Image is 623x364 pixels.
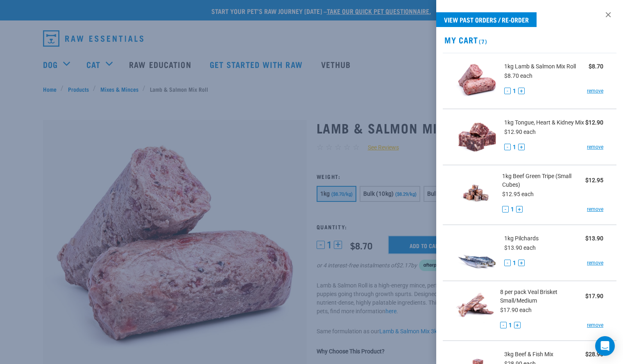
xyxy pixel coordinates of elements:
button: - [504,260,511,266]
a: remove [587,259,603,267]
a: remove [587,206,603,213]
button: - [504,144,511,150]
span: $12.90 each [504,129,536,135]
button: + [514,322,521,328]
span: $13.90 each [504,244,536,251]
span: 1kg Beef Green Tripe (Small Cubes) [502,172,585,189]
button: + [518,260,525,266]
button: - [502,206,509,213]
span: 1 [511,205,514,214]
button: - [500,322,507,328]
span: 1 [513,87,516,95]
strong: $12.95 [585,177,603,183]
a: View past orders / re-order [436,12,537,27]
span: (7) [478,40,487,43]
span: 1kg Lamb & Salmon Mix Roll [504,62,576,71]
span: 1kg Pilchards [504,234,539,243]
h2: My Cart [436,35,623,45]
img: Lamb & Salmon Mix Roll [456,60,498,102]
strong: $17.90 [585,293,603,299]
img: Pilchards [456,232,498,274]
a: remove [587,321,603,329]
button: + [518,88,525,94]
img: Tongue, Heart & Kidney Mix [456,116,498,158]
span: $17.90 each [500,307,532,313]
strong: $12.90 [585,119,603,126]
strong: $13.90 [585,235,603,242]
img: Beef Green Tripe (Small Cubes) [456,172,496,214]
img: Veal Brisket Small/Medium [456,288,494,330]
button: + [516,206,523,213]
span: $8.70 each [504,72,532,79]
a: remove [587,143,603,151]
button: + [518,144,525,150]
span: 1 [513,143,516,151]
button: - [504,88,511,94]
div: Open Intercom Messenger [595,336,615,356]
span: 1 [513,259,516,267]
span: 8 per pack Veal Brisket Small/Medium [500,288,585,305]
span: 1 [509,321,512,330]
strong: $28.90 [585,351,603,357]
span: 3kg Beef & Fish Mix [504,350,553,359]
strong: $8.70 [589,63,603,70]
span: $12.95 each [502,191,534,197]
a: remove [587,87,603,95]
span: 1kg Tongue, Heart & Kidney Mix [504,118,584,127]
